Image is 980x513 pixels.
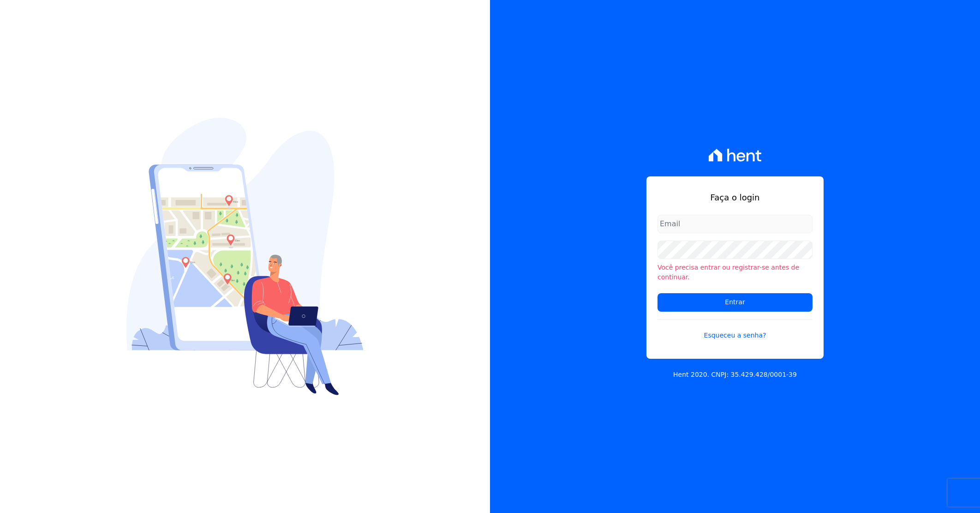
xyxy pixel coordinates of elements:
input: Entrar [657,293,813,312]
input: Email [657,215,813,233]
li: Você precisa entrar ou registrar-se antes de continuar. [657,263,813,282]
h1: Faça o login [657,191,813,204]
p: Hent 2020. CNPJ: 35.429.428/0001-39 [673,370,797,380]
img: Login [126,118,364,395]
a: Esqueceu a senha? [657,319,813,340]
